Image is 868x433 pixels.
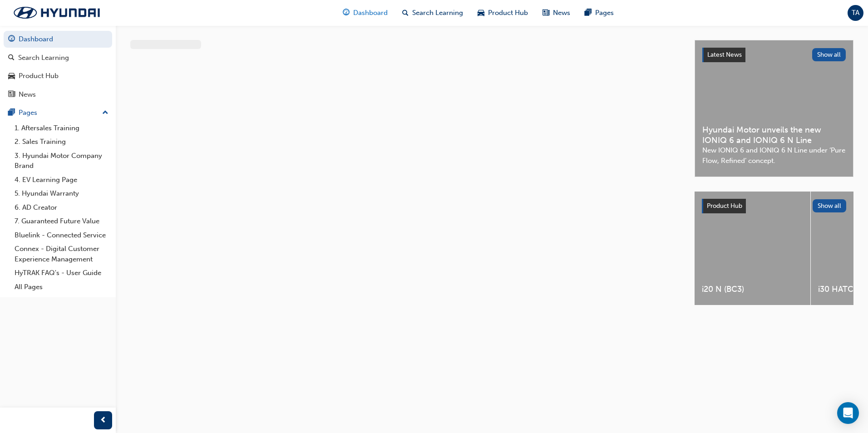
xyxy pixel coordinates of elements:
a: HyTRAK FAQ's - User Guide [11,266,112,280]
span: up-icon [102,107,108,119]
a: 7. Guaranteed Future Value [11,214,112,228]
a: i20 N (BC3) [695,192,810,305]
a: 6. AD Creator [11,201,112,215]
span: Product Hub [488,8,528,18]
span: car-icon [478,7,484,19]
span: pages-icon [585,7,592,19]
button: Pages [4,104,112,121]
a: news-iconNews [535,4,577,22]
div: Product Hub [19,71,59,81]
span: guage-icon [343,7,350,19]
a: 2. Sales Training [11,135,112,149]
button: TA [848,5,863,21]
a: Latest NewsShow allHyundai Motor unveils the new IONIQ 6 and IONIQ 6 N LineNew IONIQ 6 and IONIQ ... [695,40,853,177]
span: Pages [595,8,614,18]
span: News [553,8,570,18]
div: News [19,89,36,100]
a: 3. Hyundai Motor Company Brand [11,149,112,173]
a: Latest NewsShow all [702,48,846,62]
img: Trak [5,3,109,22]
span: pages-icon [8,109,15,117]
span: New IONIQ 6 and IONIQ 6 N Line under ‘Pure Flow, Refined’ concept. [702,145,846,166]
span: prev-icon [100,415,107,426]
div: Open Intercom Messenger [837,402,859,424]
span: search-icon [402,7,409,19]
a: Search Learning [4,49,112,66]
a: Dashboard [4,31,112,48]
a: Bluelink - Connected Service [11,228,112,242]
a: Product Hub [4,68,112,84]
a: guage-iconDashboard [335,4,395,22]
a: car-iconProduct Hub [470,4,535,22]
a: pages-iconPages [577,4,621,22]
span: news-icon [542,7,549,19]
span: car-icon [8,72,15,80]
a: All Pages [11,280,112,294]
span: guage-icon [8,35,15,44]
button: Show all [812,48,846,61]
button: Show all [813,199,847,212]
a: 5. Hyundai Warranty [11,187,112,201]
span: Product Hub [707,202,742,210]
a: Connex - Digital Customer Experience Management [11,242,112,266]
span: i20 N (BC3) [702,284,803,295]
button: DashboardSearch LearningProduct HubNews [4,29,112,104]
span: TA [852,8,859,18]
span: Latest News [707,51,742,59]
span: news-icon [8,91,15,99]
div: Pages [19,108,37,118]
div: Search Learning [18,53,69,63]
a: 1. Aftersales Training [11,121,112,135]
span: Dashboard [353,8,388,18]
a: search-iconSearch Learning [395,4,470,22]
span: Hyundai Motor unveils the new IONIQ 6 and IONIQ 6 N Line [702,125,846,145]
a: Product HubShow all [702,199,846,213]
span: search-icon [8,54,15,62]
a: 4. EV Learning Page [11,173,112,187]
span: Search Learning [412,8,463,18]
a: News [4,86,112,103]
